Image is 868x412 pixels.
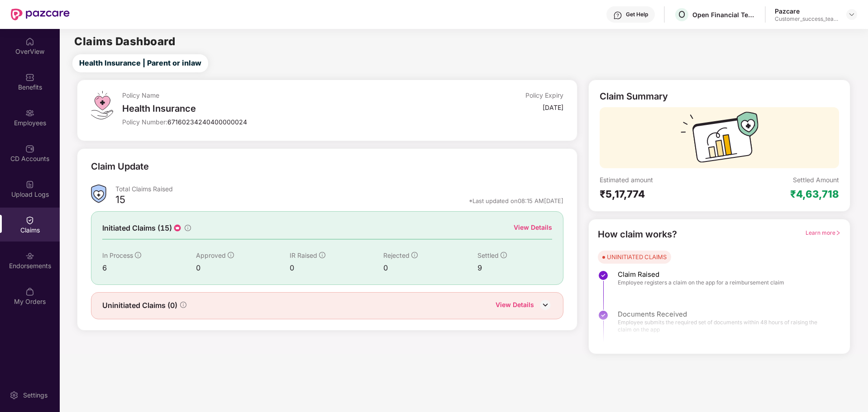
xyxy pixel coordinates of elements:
span: O [678,9,685,20]
div: 6 [102,262,196,274]
div: UNINITIATED CLAIMS [607,252,667,261]
div: View Details [496,300,534,312]
img: svg+xml;base64,PHN2ZyBpZD0iRW5kb3JzZW1lbnRzIiB4bWxucz0iaHR0cDovL3d3dy53My5vcmcvMjAwMC9zdmciIHdpZH... [25,251,34,260]
div: 0 [196,262,290,274]
img: svg+xml;base64,PHN2ZyBpZD0iSGVscC0zMngzMiIgeG1sbnM9Imh0dHA6Ly93d3cudzMub3JnLzIwMDAvc3ZnIiB3aWR0aD... [613,11,622,20]
span: info-circle [411,252,418,258]
img: svg+xml;base64,PHN2ZyBpZD0iQmVuZWZpdHMiIHhtbG5zPSJodHRwOi8vd3d3LnczLm9yZy8yMDAwL3N2ZyIgd2lkdGg9Ij... [25,73,34,82]
img: svg+xml;base64,PHN2ZyBpZD0iQ2xhaW0iIHhtbG5zPSJodHRwOi8vd3d3LnczLm9yZy8yMDAwL3N2ZyIgd2lkdGg9IjIwIi... [25,216,34,225]
span: Rejected [383,251,410,259]
div: Policy Expiry [525,91,563,99]
div: Claim Summary [600,91,668,102]
img: svg+xml;base64,PHN2ZyBpZD0iU2V0dGluZy0yMHgyMCIgeG1sbnM9Imh0dHA6Ly93d3cudzMub3JnLzIwMDAvc3ZnIiB3aW... [10,391,19,400]
div: Get Help [626,11,648,18]
span: info-circle [135,252,141,258]
button: Health Insurance | Parent or inlaw [72,54,208,72]
span: info-circle [185,225,191,231]
div: View Details [514,223,552,232]
div: Health Insurance [122,103,416,114]
div: 9 [477,262,553,274]
span: Uninitiated Claims (0) [102,300,177,311]
div: ₹4,63,718 [790,188,839,200]
img: svg+xml;base64,PHN2ZyBpZD0iTXlfT3JkZXJzIiBkYXRhLW5hbWU9Ik15IE9yZGVycyIgeG1sbnM9Imh0dHA6Ly93d3cudz... [25,287,34,296]
span: Initiated Claims (15) [102,223,172,234]
img: svg+xml;base64,PHN2ZyBpZD0iRW1wbG95ZWVzIiB4bWxucz0iaHR0cDovL3d3dy53My5vcmcvMjAwMC9zdmciIHdpZHRoPS... [25,109,34,118]
img: ClaimsSummaryIcon [91,185,106,203]
span: Health Insurance | Parent or inlaw [79,57,201,69]
div: Settings [20,391,50,400]
span: right [835,230,841,236]
img: svg+xml;base64,PHN2ZyB3aWR0aD0iMTcyIiBoZWlnaHQ9IjExMyIgdmlld0JveD0iMCAwIDE3MiAxMTMiIGZpbGw9Im5vbm... [681,112,758,168]
span: Settled [477,251,499,259]
div: 0 [290,262,383,274]
span: Employee registers a claim on the app for a reimbursement claim [618,279,784,286]
div: Total Claims Raised [115,185,564,193]
div: Policy Number: [122,118,416,126]
div: 0 [383,262,477,274]
span: info-circle [180,302,186,308]
span: 67160234240400000024 [167,118,247,126]
img: New Pazcare Logo [11,9,70,20]
span: Learn more [806,229,841,236]
div: ₹5,17,774 [600,188,719,200]
img: DownIcon [539,298,552,312]
div: 15 [115,193,125,208]
span: In Process [102,251,133,259]
h2: Claims Dashboard [74,36,175,47]
div: Settled Amount [793,175,839,184]
span: Approved [196,251,226,259]
img: svg+xml;base64,PHN2ZyBpZD0iSG9tZSIgeG1sbnM9Imh0dHA6Ly93d3cudzMub3JnLzIwMDAvc3ZnIiB3aWR0aD0iMjAiIG... [25,37,34,46]
img: svg+xml;base64,PHN2ZyBpZD0iU3RlcC1Eb25lLTMyeDMyIiB4bWxucz0iaHR0cDovL3d3dy53My5vcmcvMjAwMC9zdmciIH... [598,270,609,281]
div: Pazcare [775,7,838,15]
div: Open Financial Technologies Private Limited [692,10,756,19]
div: *Last updated on 08:15 AM[DATE] [469,197,563,205]
img: svg+xml;base64,PHN2ZyBpZD0iRHJvcGRvd24tMzJ4MzIiIHhtbG5zPSJodHRwOi8vd3d3LnczLm9yZy8yMDAwL3N2ZyIgd2... [848,11,855,18]
img: svg+xml;base64,PHN2ZyBpZD0iQ0RfQWNjb3VudHMiIGRhdGEtbmFtZT0iQ0QgQWNjb3VudHMiIHhtbG5zPSJodHRwOi8vd3... [25,144,34,153]
div: How claim works? [598,227,677,242]
div: Customer_success_team_lead [775,15,838,23]
img: svg+xml;base64,PHN2ZyB4bWxucz0iaHR0cDovL3d3dy53My5vcmcvMjAwMC9zdmciIHdpZHRoPSI0OS4zMiIgaGVpZ2h0PS... [91,91,113,119]
img: icon [173,223,182,232]
div: Policy Name [122,91,416,99]
span: info-circle [501,252,507,258]
div: Claim Update [91,160,149,174]
span: info-circle [228,252,234,258]
div: Estimated amount [600,175,719,184]
span: Claim Raised [618,270,784,279]
img: svg+xml;base64,PHN2ZyBpZD0iVXBsb2FkX0xvZ3MiIGRhdGEtbmFtZT0iVXBsb2FkIExvZ3MiIHhtbG5zPSJodHRwOi8vd3... [25,180,34,189]
span: info-circle [319,252,325,258]
div: [DATE] [543,103,563,112]
span: IR Raised [290,251,317,259]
